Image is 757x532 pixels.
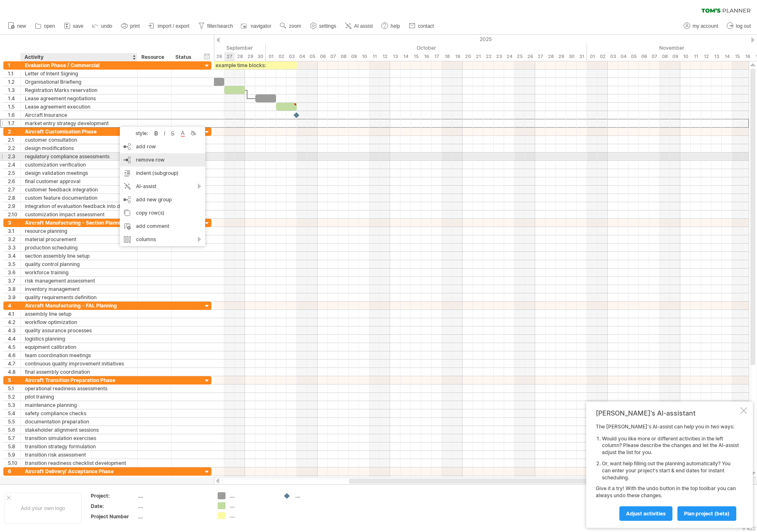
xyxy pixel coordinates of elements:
div: design validation meetings [25,169,133,177]
div: Wednesday, 29 October 2025 [556,52,566,61]
div: 3.7 [8,277,20,285]
div: 2.3 [8,152,20,160]
div: 3.9 [8,293,20,301]
div: The [PERSON_NAME]'s AI-assist can help you in two ways: Give it a try! With the undo button in th... [596,423,739,520]
div: 4.6 [8,351,20,359]
div: Tuesday, 14 October 2025 [400,52,411,61]
span: Adjust activities [626,510,666,517]
div: Sunday, 28 September 2025 [235,52,245,61]
div: Thursday, 16 October 2025 [421,52,432,61]
div: pilot training [25,393,133,401]
div: 4.3 [8,326,20,334]
div: 1.6 [8,111,20,119]
span: filter/search [207,23,233,29]
div: Lease agreement negotiations [25,94,133,102]
div: documentation preparation [25,418,133,426]
a: settings [308,21,339,31]
a: Adjust activities [619,506,672,521]
div: 2.6 [8,177,20,185]
div: Aircraft Transition Preparation Phase [25,376,133,384]
div: 4.2 [8,318,20,326]
div: operational readiness assessments [25,384,133,392]
div: 5.5 [8,418,20,426]
div: Monday, 20 October 2025 [463,52,473,61]
div: 3 [8,219,20,227]
div: continuous quality improvement initiatives [25,360,133,368]
a: import / export [146,21,192,31]
div: Letter of Intent Signing [25,70,133,77]
div: 2.4 [8,161,20,169]
div: Tuesday, 4 November 2025 [618,52,628,61]
div: workflow optimization [25,318,133,326]
div: Friday, 14 November 2025 [722,52,732,61]
div: Tuesday, 28 October 2025 [546,52,556,61]
div: Friday, 31 October 2025 [577,52,587,61]
div: section assembly line setup [25,252,133,260]
div: 4.4 [8,335,20,343]
a: zoom [278,21,303,31]
div: customization impact assessment [25,210,133,218]
div: Sunday, 5 October 2025 [307,52,318,61]
a: save [62,21,86,31]
div: AI-assist [120,180,205,193]
div: Monday, 6 October 2025 [318,52,328,61]
div: .... [230,512,275,519]
div: Saturday, 1 November 2025 [587,52,597,61]
div: Aircraft Customisation Phase [25,128,133,135]
div: 4.5 [8,343,20,351]
div: 1.7 [8,119,20,127]
div: Aircraft Manufacturing - Section Planning [25,219,133,227]
div: Monday, 13 October 2025 [390,52,400,61]
div: 2.1 [8,136,20,144]
div: Friday, 26 September 2025 [214,52,224,61]
div: 1.4 [8,94,20,102]
div: Organisational Briefieng [25,78,133,86]
div: Registration Marks reservation [25,86,133,94]
div: final inspections [25,476,133,484]
a: open [33,21,58,31]
div: Monday, 3 November 2025 [608,52,618,61]
div: add comment [120,220,205,233]
div: Wednesday, 1 October 2025 [266,52,276,61]
div: 3.3 [8,244,20,251]
span: plan project (beta) [684,510,730,517]
div: 4 [8,302,20,310]
div: Date: [91,503,136,510]
div: Tuesday, 21 October 2025 [473,52,483,61]
div: add row [120,140,205,153]
li: Or, want help filling out the planning automatically? You can enter your project's start & end da... [602,460,739,481]
span: zoom [289,23,301,29]
div: indent (subgroup) [120,167,205,180]
span: save [73,23,83,29]
div: Add your own logo [4,493,82,524]
div: Saturday, 4 October 2025 [297,52,307,61]
div: .... [295,492,340,499]
div: Saturday, 25 October 2025 [514,52,525,61]
div: resource planning [25,227,133,235]
span: open [44,23,55,29]
div: transition readiness checklist development [25,459,133,467]
div: Project Number [91,513,136,520]
div: team coordination meetings [25,351,133,359]
div: workforce training [25,268,133,276]
a: new [6,21,29,31]
div: Friday, 10 October 2025 [359,52,369,61]
div: Thursday, 23 October 2025 [494,52,504,61]
div: Thursday, 2 October 2025 [276,52,286,61]
a: filter/search [196,21,235,31]
a: AI assist [343,21,375,31]
div: production scheduling [25,244,133,251]
span: settings [319,23,336,29]
div: maintenance planning [25,401,133,409]
div: 2.2 [8,144,20,152]
div: October 2025 [266,44,587,52]
span: contact [418,23,434,29]
div: v 422 [742,525,756,532]
div: 5.1 [8,384,20,392]
div: inventory management [25,285,133,293]
span: log out [736,23,751,29]
div: 2.9 [8,202,20,210]
div: integration of evaluation feedback into design [25,202,133,210]
div: 5 [8,376,20,384]
div: 1.1 [8,70,20,77]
